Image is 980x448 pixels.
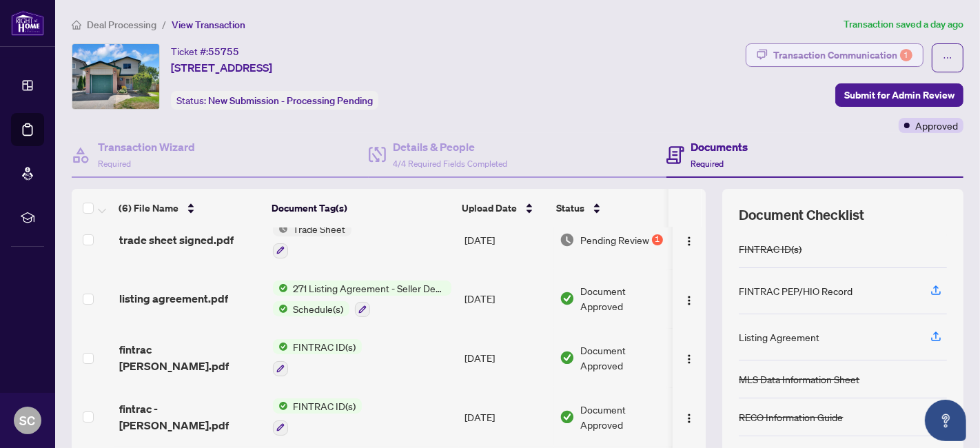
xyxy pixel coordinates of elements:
[171,59,272,76] span: [STREET_ADDRESS]
[393,159,507,169] span: 4/4 Required Fields Completed
[739,329,819,345] div: Listing Agreement
[288,221,351,236] span: Trade Sheet
[739,241,802,256] div: FINTRAC ID(s)
[560,291,575,306] img: Document Status
[678,287,700,309] button: Logo
[925,400,966,441] button: Open asap
[739,283,853,298] div: FINTRAC PEP/HIO Record
[560,409,575,425] img: Document Status
[773,44,912,66] div: Transaction Communication
[684,295,695,306] img: Logo
[172,19,245,31] span: View Transaction
[844,17,963,32] article: Transaction saved a day ago
[288,281,451,296] span: 271 Listing Agreement - Seller Designated Representation Agreement Authority to Offer for Sale
[459,269,554,329] td: [DATE]
[119,341,262,374] span: fintrac [PERSON_NAME].pdf
[273,281,288,296] img: Status Icon
[684,354,695,365] img: Logo
[72,44,159,109] img: IMG-E12376625_1.jpg
[171,43,239,59] div: Ticket #:
[580,402,667,432] span: Document Approved
[943,53,952,63] span: ellipsis
[273,221,288,236] img: Status Icon
[459,210,554,269] td: [DATE]
[652,234,663,245] div: 1
[273,301,288,316] img: Status Icon
[119,400,262,434] span: fintrac - [PERSON_NAME].pdf
[98,139,195,155] h4: Transaction Wizard
[556,201,584,216] span: Status
[691,139,748,155] h4: Documents
[678,229,700,251] button: Logo
[113,189,265,227] th: (6) File Name
[273,281,451,318] button: Status Icon271 Listing Agreement - Seller Designated Representation Agreement Authority to Offer ...
[11,10,44,36] img: logo
[273,398,362,436] button: Status IconFINTRAC ID(s)
[560,350,575,365] img: Document Status
[915,118,958,133] span: Approved
[273,339,362,376] button: Status IconFINTRAC ID(s)
[900,49,912,61] div: 1
[273,221,351,258] button: Status IconTrade Sheet
[171,91,378,110] div: Status:
[288,398,362,414] span: FINTRAC ID(s)
[459,387,554,447] td: [DATE]
[580,343,667,373] span: Document Approved
[456,189,551,227] th: Upload Date
[691,159,724,169] span: Required
[72,20,81,30] span: home
[551,189,668,227] th: Status
[20,411,36,430] span: SC
[87,19,156,31] span: Deal Processing
[678,406,700,428] button: Logo
[746,43,923,67] button: Transaction Communication1
[835,83,963,107] button: Submit for Admin Review
[208,94,373,107] span: New Submission - Processing Pending
[288,339,362,354] span: FINTRAC ID(s)
[739,205,864,225] span: Document Checklist
[684,413,695,424] img: Logo
[266,189,457,227] th: Document Tag(s)
[393,139,507,155] h4: Details & People
[739,409,843,425] div: RECO Information Guide
[580,232,649,247] span: Pending Review
[684,236,695,247] img: Logo
[739,371,859,387] div: MLS Data Information Sheet
[273,398,288,414] img: Status Icon
[208,45,239,58] span: 55755
[98,159,131,169] span: Required
[119,232,234,248] span: trade sheet signed.pdf
[273,339,288,354] img: Status Icon
[580,283,667,314] span: Document Approved
[459,328,554,387] td: [DATE]
[119,201,178,216] span: (6) File Name
[560,232,575,247] img: Document Status
[162,17,166,32] li: /
[844,84,955,106] span: Submit for Admin Review
[119,290,228,307] span: listing agreement.pdf
[678,347,700,369] button: Logo
[288,301,349,316] span: Schedule(s)
[462,201,517,216] span: Upload Date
